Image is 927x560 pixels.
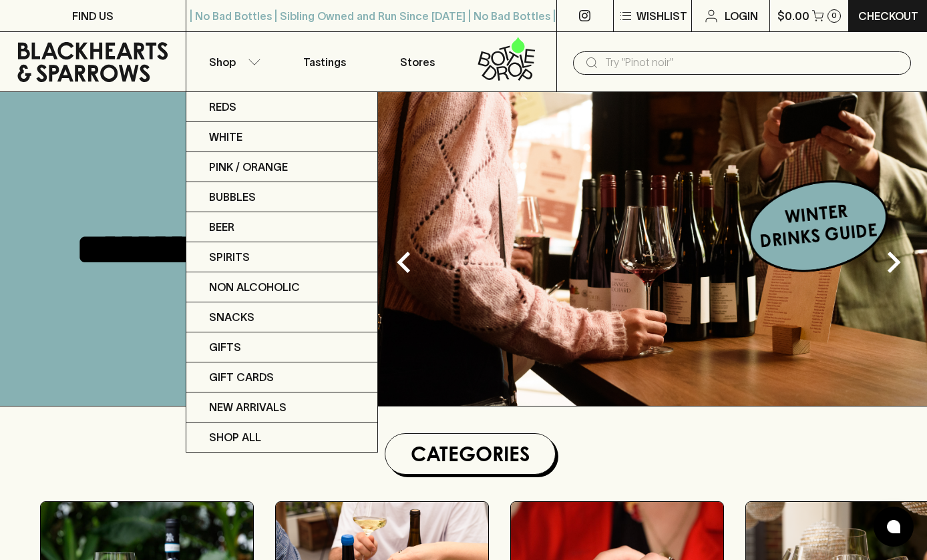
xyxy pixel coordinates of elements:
a: New Arrivals [186,392,377,423]
a: Beer [186,212,377,242]
a: Reds [186,92,377,122]
p: White [209,129,242,145]
p: Reds [209,99,236,115]
p: Snacks [209,309,254,325]
a: White [186,122,377,152]
a: Bubbles [186,182,377,212]
p: Non Alcoholic [209,279,300,295]
p: Bubbles [209,189,256,205]
p: Beer [209,219,234,235]
p: Spirits [209,249,250,265]
a: Gifts [186,332,377,362]
a: Non Alcoholic [186,272,377,302]
p: New Arrivals [209,399,287,415]
a: Spirits [186,242,377,272]
p: SHOP ALL [209,429,261,445]
img: bubble-icon [887,520,900,533]
a: Pink / Orange [186,152,377,182]
a: Snacks [186,302,377,332]
a: SHOP ALL [186,423,377,452]
a: Gift Cards [186,362,377,392]
p: Pink / Orange [209,159,288,175]
p: Gift Cards [209,369,274,385]
p: Gifts [209,339,241,355]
